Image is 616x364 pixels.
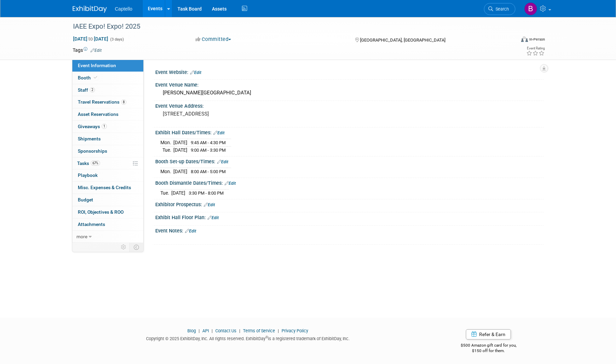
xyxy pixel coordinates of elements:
[282,328,308,333] a: Privacy Policy
[466,329,511,339] a: Refer & Earn
[78,75,99,80] span: Booth
[72,169,143,181] a: Playbook
[78,148,107,154] span: Sponsorships
[276,328,281,333] span: |
[191,148,226,153] span: 9:00 AM - 3:30 PM
[73,334,424,342] div: Copyright © 2025 ExhibitDay, Inc. All rights reserved. ExhibitDay is a registered trademark of Ex...
[529,37,545,42] div: In-Person
[155,226,544,234] div: Event Notes:
[160,189,171,197] td: Tue.
[193,36,234,43] button: Committed
[173,147,187,154] td: [DATE]
[77,161,100,166] span: Tasks
[129,243,143,252] td: Toggle Event Tabs
[266,335,268,339] sup: ®
[72,121,143,133] a: Giveaways1
[72,84,143,96] a: Staff2
[72,182,143,194] a: Misc. Expenses & Credits
[243,328,275,333] a: Terms of Service
[78,136,101,141] span: Shipments
[187,328,196,333] a: Blog
[155,199,544,208] div: Exhibitor Prospectus:
[78,111,118,117] span: Asset Reservations
[155,178,544,187] div: Booth Dismantle Dates/Times:
[360,37,445,43] span: [GEOGRAPHIC_DATA], [GEOGRAPHIC_DATA]
[160,139,173,147] td: Mon.
[87,36,94,42] span: to
[185,229,196,233] a: Edit
[155,127,544,136] div: Exhibit Hall Dates/Times:
[72,218,143,230] a: Attachments
[72,157,143,169] a: Tasks67%
[121,100,126,105] span: 8
[475,35,545,46] div: Event Format
[155,212,544,221] div: Exhibit Hall Floor Plan:
[225,181,236,186] a: Edit
[433,348,544,354] div: $150 off for them.
[204,202,215,207] a: Edit
[72,96,143,108] a: Travel Reservations8
[78,87,95,93] span: Staff
[72,231,143,243] a: more
[78,124,107,129] span: Giveaways
[73,47,102,54] td: Tags
[78,222,105,227] span: Attachments
[238,328,242,333] span: |
[215,328,237,333] a: Contact Us
[191,169,226,174] span: 8:00 AM - 5:00 PM
[160,88,539,98] div: [PERSON_NAME][GEOGRAPHIC_DATA]
[197,328,201,333] span: |
[110,37,124,42] span: (3 days)
[73,6,107,13] img: ExhibitDay
[202,328,209,333] a: API
[217,160,228,164] a: Edit
[94,76,97,79] i: Booth reservation complete
[78,63,116,68] span: Event Information
[213,131,225,135] a: Edit
[189,191,224,196] span: 3:30 PM - 8:00 PM
[118,243,130,252] td: Personalize Event Tab Strip
[90,48,102,53] a: Edit
[90,87,95,92] span: 2
[524,2,537,15] img: Brad Froese
[521,36,528,42] img: Format-Inperson.png
[163,111,310,117] pre: [STREET_ADDRESS]
[72,108,143,120] a: Asset Reservations
[91,161,100,166] span: 67%
[173,168,187,175] td: [DATE]
[207,215,219,220] a: Edit
[484,3,515,15] a: Search
[72,206,143,218] a: ROI, Objectives & ROO
[173,139,187,147] td: [DATE]
[78,185,131,190] span: Misc. Expenses & Credits
[155,156,544,165] div: Booth Set-up Dates/Times:
[72,133,143,145] a: Shipments
[72,145,143,157] a: Sponsorships
[433,338,544,354] div: $500 Amazon gift card for you,
[71,20,505,33] div: IAEE Expo! Expo! 2025
[493,6,509,12] span: Search
[160,147,173,154] td: Tue.
[155,101,544,109] div: Event Venue Address:
[171,189,185,197] td: [DATE]
[102,124,107,129] span: 1
[160,168,173,175] td: Mon.
[72,60,143,72] a: Event Information
[115,6,132,12] span: Captello
[191,140,226,145] span: 9:45 AM - 4:30 PM
[526,47,545,50] div: Event Rating
[73,36,109,42] span: [DATE] [DATE]
[78,172,98,178] span: Playbook
[210,328,214,333] span: |
[78,99,126,105] span: Travel Reservations
[190,70,201,75] a: Edit
[76,234,87,239] span: more
[78,197,93,202] span: Budget
[155,67,544,76] div: Event Website:
[155,80,544,88] div: Event Venue Name:
[78,209,124,215] span: ROI, Objectives & ROO
[72,72,143,84] a: Booth
[72,194,143,206] a: Budget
